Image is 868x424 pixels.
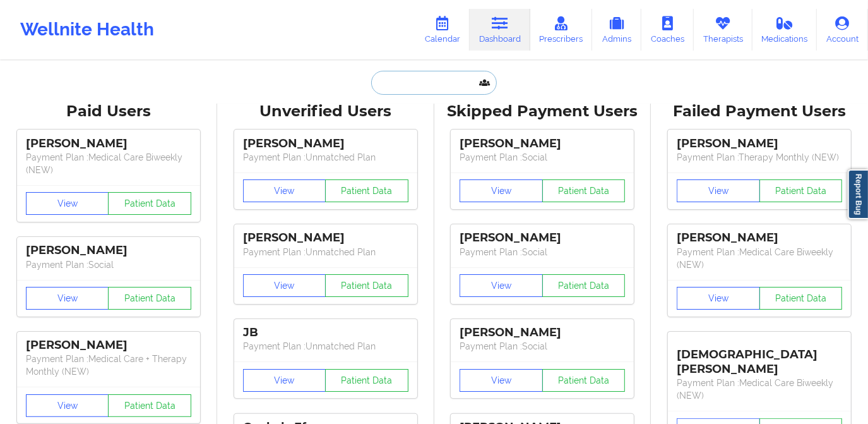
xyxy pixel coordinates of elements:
button: Patient Data [542,369,626,392]
div: [PERSON_NAME] [26,136,191,151]
a: Coaches [641,9,694,51]
div: JB [243,325,408,340]
button: Patient Data [759,287,843,310]
button: Patient Data [542,274,626,297]
p: Payment Plan : Social [460,151,625,164]
div: Paid Users [9,102,208,121]
p: Payment Plan : Unmatched Plan [243,246,408,258]
a: Therapists [694,9,752,51]
button: Patient Data [759,179,843,202]
div: [PERSON_NAME] [460,325,625,340]
div: Unverified Users [226,102,425,121]
button: Patient Data [325,274,408,297]
button: View [460,369,543,392]
button: View [26,192,109,215]
p: Payment Plan : Medical Care Biweekly (NEW) [677,377,842,402]
p: Payment Plan : Medical Care Biweekly (NEW) [677,246,842,271]
p: Payment Plan : Social [460,246,625,258]
div: [PERSON_NAME] [243,136,408,151]
a: Admins [592,9,641,51]
button: View [677,287,760,310]
a: Report Bug [848,169,868,219]
button: Patient Data [542,179,626,202]
p: Payment Plan : Social [26,258,191,271]
div: [PERSON_NAME] [243,231,408,245]
button: Patient Data [325,179,408,202]
p: Payment Plan : Social [460,340,625,353]
div: [PERSON_NAME] [460,136,625,151]
p: Payment Plan : Unmatched Plan [243,340,408,353]
a: Dashboard [470,9,530,51]
div: [DEMOGRAPHIC_DATA][PERSON_NAME] [677,338,842,377]
button: Patient Data [108,394,191,417]
button: View [243,179,326,202]
button: Patient Data [108,192,191,215]
button: View [460,179,543,202]
button: Patient Data [325,369,408,392]
div: [PERSON_NAME] [460,231,625,245]
button: View [460,274,543,297]
div: [PERSON_NAME] [677,136,842,151]
div: [PERSON_NAME] [26,338,191,353]
div: [PERSON_NAME] [26,243,191,258]
p: Payment Plan : Medical Care + Therapy Monthly (NEW) [26,353,191,378]
button: View [243,274,326,297]
a: Account [817,9,868,51]
div: [PERSON_NAME] [677,231,842,245]
button: View [26,394,109,417]
a: Calendar [415,9,470,51]
p: Payment Plan : Therapy Monthly (NEW) [677,151,842,164]
button: View [677,179,760,202]
p: Payment Plan : Medical Care Biweekly (NEW) [26,151,191,176]
button: View [26,287,109,310]
p: Payment Plan : Unmatched Plan [243,151,408,164]
div: Skipped Payment Users [443,102,643,121]
a: Prescribers [530,9,593,51]
a: Medications [752,9,817,51]
div: Failed Payment Users [660,102,859,121]
button: View [243,369,326,392]
button: Patient Data [108,287,191,310]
